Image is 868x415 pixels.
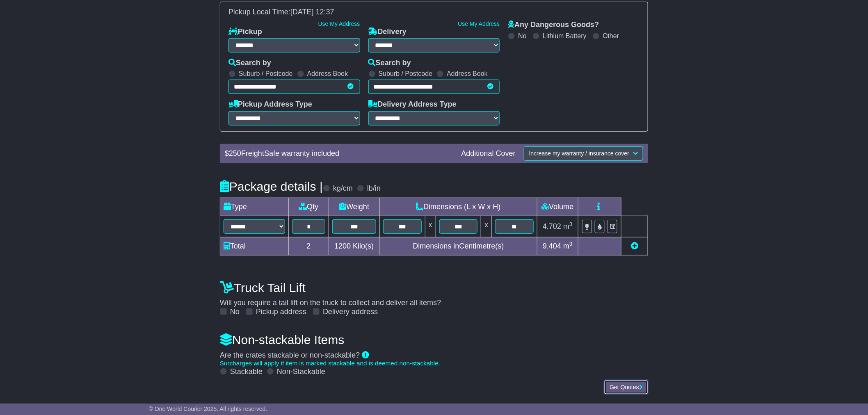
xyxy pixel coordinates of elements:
[368,100,457,109] label: Delivery Address Type
[289,198,329,216] td: Qty
[543,32,587,40] label: Lithium Battery
[220,281,648,294] h4: Truck Tail Lift
[458,21,500,27] a: Use My Address
[457,149,520,158] div: Additional Cover
[256,308,306,317] label: Pickup address
[380,237,537,255] td: Dimensions in Centimetre(s)
[216,276,652,317] div: Will you require a tail lift on the truck to collect and deliver all items?
[228,27,262,36] label: Pickup
[481,216,492,237] td: x
[289,237,329,255] td: 2
[569,241,573,247] sup: 3
[334,242,351,250] span: 1200
[318,21,360,27] a: Use My Address
[277,367,325,376] label: Non-Stackable
[367,184,381,193] label: lb/in
[329,198,380,216] td: Weight
[537,198,578,216] td: Volume
[228,100,312,109] label: Pickup Address Type
[368,59,411,68] label: Search by
[604,380,648,394] button: Get Quotes
[329,237,380,255] td: Kilo(s)
[230,367,263,376] label: Stackable
[380,198,537,216] td: Dimensions (L x W x H)
[569,221,573,227] sup: 3
[563,222,573,230] span: m
[529,150,629,157] span: Increase my warranty / insurance cover
[229,149,241,157] span: 250
[524,146,643,161] button: Increase my warranty / insurance cover
[220,237,289,255] td: Total
[518,32,526,40] label: No
[221,149,457,158] div: $ FreightSafe warranty included
[563,242,573,250] span: m
[368,27,407,36] label: Delivery
[230,308,240,317] label: No
[333,184,353,193] label: kg/cm
[220,351,360,359] span: Are the crates stackable or non-stackable?
[543,222,561,230] span: 4.702
[220,198,289,216] td: Type
[149,406,267,412] span: © One World Courier 2025. All rights reserved.
[447,70,488,78] label: Address Book
[239,70,293,78] label: Suburb / Postcode
[603,32,619,40] label: Other
[543,242,561,250] span: 9.404
[220,360,648,367] div: Surcharges will apply if item is marked stackable and is deemed non-stackable.
[220,333,648,347] h4: Non-stackable Items
[379,70,433,78] label: Suburb / Postcode
[220,180,323,193] h4: Package details |
[290,8,334,16] span: [DATE] 12:37
[425,216,436,237] td: x
[307,70,348,78] label: Address Book
[631,242,638,250] a: Add new item
[224,8,644,17] div: Pickup Local Time:
[323,308,378,317] label: Delivery address
[228,59,271,68] label: Search by
[508,21,599,30] label: Any Dangerous Goods?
